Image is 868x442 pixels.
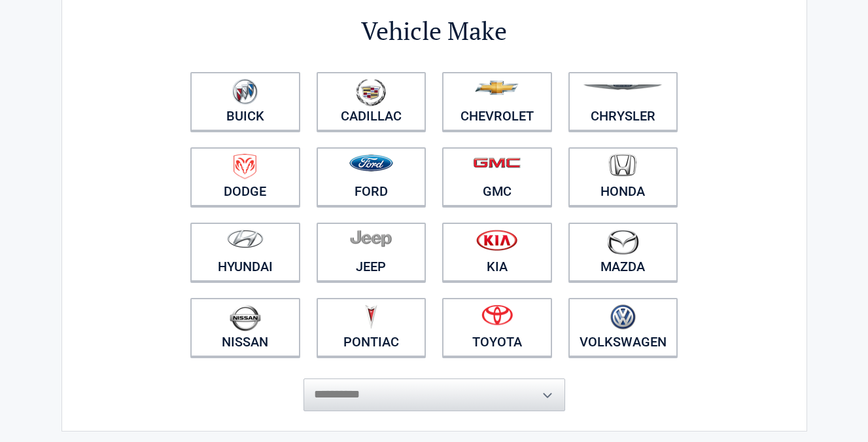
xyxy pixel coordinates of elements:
[442,223,552,282] a: Kia
[317,298,426,357] a: Pontiac
[230,304,261,331] img: nissan
[317,147,426,206] a: Ford
[610,304,636,330] img: volkswagen
[475,81,519,95] img: chevrolet
[442,147,552,206] a: GMC
[583,84,663,90] img: chrysler
[349,155,393,172] img: ford
[568,298,678,357] a: Volkswagen
[442,72,552,131] a: Chevrolet
[568,223,678,282] a: Mazda
[356,79,386,106] img: cadillac
[442,298,552,357] a: Toyota
[568,147,678,206] a: Honda
[364,304,377,329] img: pontiac
[234,154,256,179] img: dodge
[190,147,300,206] a: Dodge
[190,298,300,357] a: Nissan
[317,72,426,131] a: Cadillac
[481,304,513,325] img: toyota
[606,229,639,255] img: mazda
[476,229,517,251] img: kia
[473,157,521,168] img: gmc
[317,223,426,282] a: Jeep
[609,154,636,177] img: honda
[350,229,392,248] img: jeep
[190,223,300,282] a: Hyundai
[182,14,686,48] h2: Vehicle Make
[568,72,678,131] a: Chrysler
[232,79,258,105] img: buick
[227,229,264,248] img: hyundai
[190,72,300,131] a: Buick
